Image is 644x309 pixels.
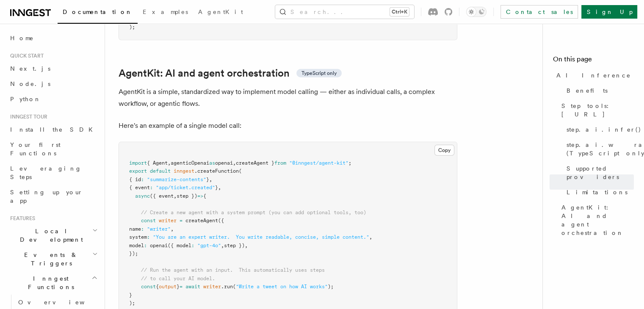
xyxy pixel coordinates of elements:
span: Install the SDK [10,126,98,133]
span: AgentKit [198,8,243,15]
span: Setting up your app [10,189,83,204]
button: Events & Triggers [7,247,100,271]
span: Your first Functions [10,141,61,157]
a: AI Inference [553,68,634,83]
span: Quick start [7,52,44,59]
kbd: Ctrl+K [390,8,409,16]
span: { [156,284,159,290]
span: await [185,284,200,290]
span: async [135,193,150,199]
span: "You are an expert writer. You write readable, concise, simple content." [153,234,369,240]
span: "summarize-contents" [147,177,206,182]
span: writer [203,284,221,290]
span: openai [215,160,233,166]
span: , [209,177,212,182]
span: : [141,177,144,182]
span: { [203,193,206,199]
span: AI Inference [556,71,631,80]
p: Here's an example of a single model call: [119,120,457,132]
span: Events & Triggers [7,251,92,268]
span: Examples [143,8,188,15]
span: , [233,160,236,166]
a: Your first Functions [7,137,100,161]
span: ); [129,300,135,306]
a: Setting up your app [7,185,100,208]
span: step }) [224,243,245,248]
span: export [129,168,147,174]
span: ({ model [168,243,191,248]
a: Sign Up [581,5,637,19]
button: Inngest Functions [7,271,100,295]
a: Supported providers [563,161,634,185]
span: } [129,292,132,298]
a: Node.js [7,76,100,91]
span: , [174,193,177,199]
span: default [150,168,171,174]
a: AgentKit [193,3,248,23]
span: Features [7,215,35,222]
span: Python [10,96,41,102]
span: , [171,226,174,232]
span: , [369,234,372,240]
span: : [144,243,147,248]
span: writer [159,218,177,223]
span: name [129,226,141,232]
span: { Agent [147,160,168,166]
span: const [141,284,156,290]
span: agenticOpenai [171,160,209,166]
span: Documentation [63,8,133,15]
a: Limitations [563,185,634,200]
span: Supported providers [567,164,634,181]
span: system [129,234,147,240]
span: => [197,193,203,199]
a: Examples [138,3,193,23]
a: step.ai.wrap() (TypeScript only) [563,137,634,161]
span: Node.js [10,80,50,87]
span: : [150,185,153,190]
a: Documentation [58,3,138,24]
span: TypeScript only [301,70,337,77]
span: Limitations [567,188,627,196]
span: , [168,160,171,166]
a: Python [7,91,100,107]
span: step.ai.infer() [567,125,641,134]
button: Local Development [7,223,100,247]
span: as [209,160,215,166]
span: , [245,243,248,248]
span: Benefits [567,86,608,95]
a: step.ai.infer() [563,122,634,137]
span: step }) [177,193,197,199]
button: Copy [434,145,454,156]
span: createAgent [185,218,218,223]
span: { id [129,177,141,182]
span: ); [129,24,135,30]
span: "Write a tweet on how AI works" [236,284,328,290]
span: Local Development [7,227,92,244]
span: inngest [174,168,194,174]
span: : [191,243,194,248]
span: : [147,234,150,240]
span: } [177,284,180,290]
span: Next.js [10,65,50,72]
span: = [180,218,182,223]
span: ({ [218,218,224,223]
span: const [141,218,156,223]
span: ); [328,284,334,290]
span: // to call your AI model. [141,276,215,281]
span: "writer" [147,226,171,232]
button: Toggle dark mode [466,7,486,17]
span: "gpt-4o" [197,243,221,248]
span: Home [10,34,34,42]
span: from [274,160,286,166]
span: .run [221,284,233,290]
span: , [218,185,221,190]
span: = [180,284,182,290]
span: .createFunction [194,168,239,174]
span: ( [239,168,242,174]
span: { event [129,185,150,190]
a: Step tools: [URL] [558,98,634,122]
span: AgentKit: AI and agent orchestration [561,203,634,237]
span: }); [129,251,138,257]
button: Search...Ctrl+K [275,5,414,19]
span: Inngest tour [7,113,47,120]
